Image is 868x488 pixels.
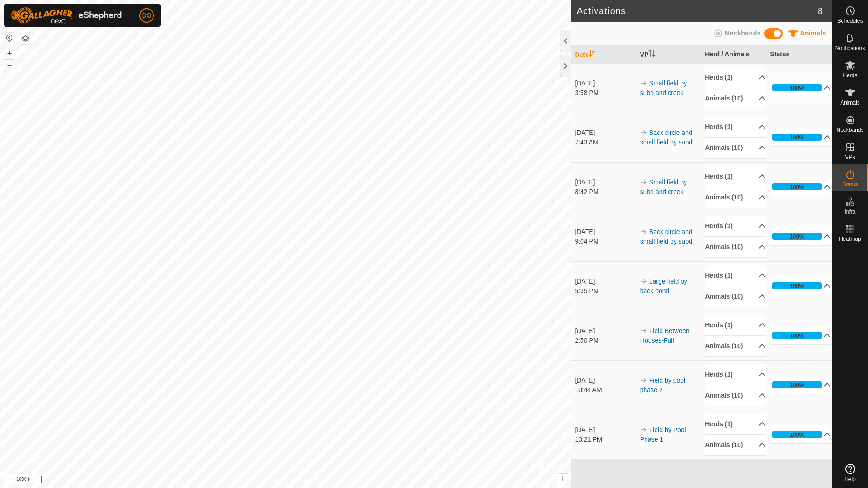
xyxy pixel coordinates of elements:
[705,286,766,307] p-accordion-header: Animals (10)
[640,80,647,87] img: arrow
[575,178,636,187] div: [DATE]
[772,134,822,141] div: 100%
[11,7,124,24] img: Gallagher Logo
[789,282,804,290] div: 100%
[575,326,636,336] div: [DATE]
[705,237,766,257] p-accordion-header: Animals (10)
[575,385,636,395] div: 10:44 AM
[575,128,636,138] div: [DATE]
[836,127,863,133] span: Neckbands
[840,100,860,105] span: Animals
[843,73,857,78] span: Herds
[725,30,761,37] span: Neckbands
[770,326,831,344] p-accordion-header: 100%
[640,377,647,384] img: arrow
[575,425,636,435] div: [DATE]
[648,51,656,58] p-sorticon: Activate to sort
[557,474,567,484] button: i
[705,187,766,208] p-accordion-header: Animals (10)
[705,265,766,286] p-accordion-header: Herds (1)
[789,183,804,191] div: 100%
[844,209,855,214] span: Infra
[842,182,858,187] span: Status
[839,236,861,242] span: Heatmap
[789,84,804,92] div: 100%
[640,179,647,186] img: arrow
[640,377,685,393] a: Field by pool phase 2
[705,166,766,187] p-accordion-header: Herds (1)
[640,179,687,195] a: Small field by subd and creek
[575,336,636,345] div: 2:50 PM
[705,336,766,356] p-accordion-header: Animals (10)
[705,364,766,385] p-accordion-header: Herds (1)
[767,46,832,64] th: Status
[772,431,822,438] div: 100%
[142,11,152,20] span: DO
[575,79,636,88] div: [DATE]
[20,33,31,44] button: Map Layers
[818,4,823,18] span: 8
[789,381,804,389] div: 100%
[789,331,804,340] div: 100%
[770,277,831,295] p-accordion-header: 100%
[770,178,831,196] p-accordion-header: 100%
[640,228,647,235] img: arrow
[250,476,284,484] a: Privacy Policy
[772,381,822,388] div: 100%
[575,237,636,246] div: 9:04 PM
[640,80,687,96] a: Small field by subd and creek
[575,138,636,147] div: 7:43 AM
[4,33,15,44] button: Reset Map
[640,278,687,294] a: Large field by back pond
[701,46,766,64] th: Herd / Animals
[705,315,766,335] p-accordion-header: Herds (1)
[636,46,701,64] th: VP
[705,414,766,434] p-accordion-header: Herds (1)
[800,30,826,37] span: Animals
[4,48,15,59] button: +
[640,228,692,245] a: Back circle and small field by subd
[789,232,804,241] div: 100%
[844,477,856,482] span: Help
[295,476,321,484] a: Contact Us
[640,426,686,443] a: Field by Pool Phase 1
[575,187,636,197] div: 8:42 PM
[571,46,636,64] th: Date
[561,475,563,483] span: i
[770,79,831,97] p-accordion-header: 100%
[705,435,766,455] p-accordion-header: Animals (10)
[789,133,804,142] div: 100%
[575,277,636,286] div: [DATE]
[772,282,822,289] div: 100%
[640,327,647,334] img: arrow
[772,84,822,91] div: 100%
[845,154,855,160] span: VPs
[770,425,831,443] p-accordion-header: 100%
[772,332,822,339] div: 100%
[4,60,15,70] button: –
[640,327,690,344] a: Field Between Houses-Full
[705,138,766,158] p-accordion-header: Animals (10)
[575,376,636,385] div: [DATE]
[575,435,636,444] div: 10:21 PM
[589,51,596,58] p-sorticon: Activate to sort
[640,129,692,146] a: Back circle and small field by subd
[770,227,831,245] p-accordion-header: 100%
[640,129,647,136] img: arrow
[772,233,822,240] div: 100%
[577,5,817,16] h2: Activations
[770,376,831,394] p-accordion-header: 100%
[772,183,822,190] div: 100%
[705,88,766,109] p-accordion-header: Animals (10)
[575,227,636,237] div: [DATE]
[832,460,868,486] a: Help
[705,67,766,88] p-accordion-header: Herds (1)
[705,385,766,406] p-accordion-header: Animals (10)
[770,128,831,146] p-accordion-header: 100%
[575,286,636,296] div: 5:35 PM
[705,117,766,137] p-accordion-header: Herds (1)
[640,278,647,285] img: arrow
[837,18,863,24] span: Schedules
[705,216,766,236] p-accordion-header: Herds (1)
[789,430,804,439] div: 100%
